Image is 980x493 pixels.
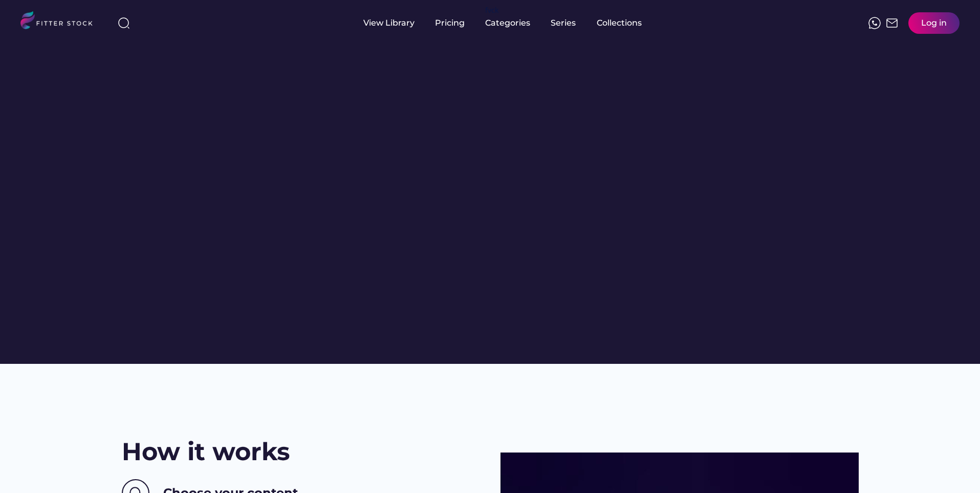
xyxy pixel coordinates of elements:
div: fvck [485,5,498,15]
img: search-normal%203.svg [118,17,130,29]
img: LOGO.svg [20,11,101,32]
div: Pricing [435,17,465,29]
img: Frame%2051.svg [886,17,898,29]
div: Collections [597,17,642,29]
div: Categories [485,17,530,29]
img: meteor-icons_whatsapp%20%281%29.svg [868,17,881,29]
div: View Library [363,17,415,29]
h2: How it works [122,435,290,469]
div: Series [551,17,576,29]
div: Log in [921,17,947,29]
